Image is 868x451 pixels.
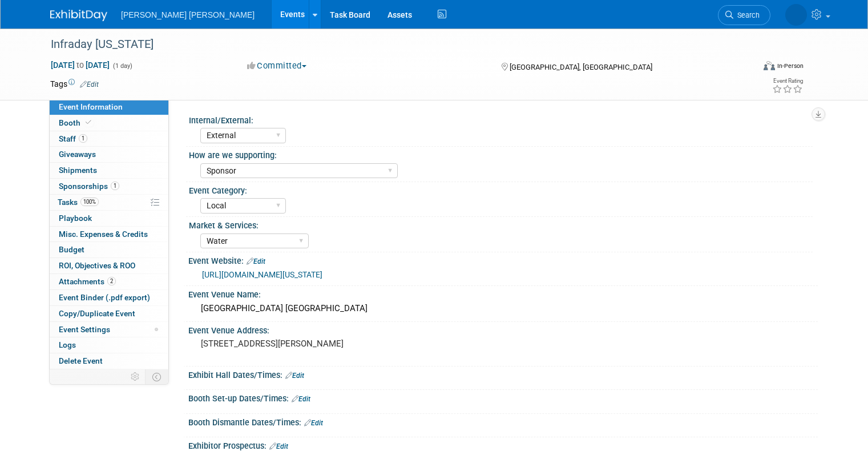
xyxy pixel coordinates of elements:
td: Personalize Event Tab Strip [126,369,146,384]
td: Tags [50,78,99,90]
div: Event Venue Address: [188,322,818,336]
span: Search [733,11,760,19]
div: Event Format [692,59,804,76]
span: to [75,61,86,70]
a: [URL][DOMAIN_NAME][US_STATE] [202,270,322,279]
div: Market & Services: [189,217,813,231]
a: Event Settings [50,322,168,337]
div: Event Category: [189,182,813,196]
a: Copy/Duplicate Event [50,306,168,321]
a: Misc. Expenses & Credits [50,227,168,242]
span: Sponsorships [59,182,119,191]
a: Logs [50,337,168,353]
div: How are we supporting: [189,147,813,161]
a: Search [718,5,770,25]
a: Attachments2 [50,274,168,289]
div: Booth Set-up Dates/Times: [188,390,818,405]
a: Edit [247,257,265,265]
a: Delete Event [50,353,168,369]
a: Staff1 [50,131,168,147]
a: Playbook [50,211,168,226]
span: Playbook [59,214,92,223]
span: Event Binder (.pdf export) [59,293,150,302]
a: Giveaways [50,147,168,162]
span: Modified Layout [155,328,158,331]
a: Tasks100% [50,195,168,210]
a: Edit [80,80,99,88]
span: Staff [59,134,87,143]
a: Edit [292,395,310,403]
span: [DATE] [DATE] [50,60,110,70]
span: 2 [107,277,116,285]
span: Misc. Expenses & Credits [59,229,148,239]
span: ROI, Objectives & ROO [59,261,135,270]
img: Format-Inperson.png [764,61,775,70]
span: 1 [79,134,87,143]
span: Booth [59,118,94,127]
div: Event Venue Name: [188,286,818,300]
span: 1 [111,182,119,190]
div: Infraday [US_STATE] [47,34,740,55]
div: Event Website: [188,252,818,267]
span: [GEOGRAPHIC_DATA], [GEOGRAPHIC_DATA] [510,63,652,71]
span: Logs [59,340,76,349]
span: Shipments [59,166,97,175]
span: Event Information [59,102,123,111]
span: 100% [80,198,99,206]
span: Event Settings [59,325,110,334]
img: ExhibitDay [50,10,107,21]
span: Delete Event [59,356,103,365]
div: In-Person [777,62,804,70]
i: Booth reservation complete [86,119,91,126]
a: Shipments [50,163,168,178]
div: Event Rating [772,78,803,84]
a: Booth [50,115,168,131]
span: Giveaways [59,150,96,159]
a: Edit [304,419,323,427]
pre: [STREET_ADDRESS][PERSON_NAME] [201,339,438,349]
div: Internal/External: [189,112,813,126]
a: Event Information [50,99,168,115]
a: Budget [50,242,168,257]
a: Edit [285,372,304,380]
a: Event Binder (.pdf export) [50,290,168,305]
a: ROI, Objectives & ROO [50,258,168,273]
div: Exhibit Hall Dates/Times: [188,367,818,381]
span: Copy/Duplicate Event [59,309,135,318]
button: Committed [243,60,311,72]
a: Sponsorships1 [50,179,168,194]
span: Budget [59,245,84,254]
span: Tasks [58,198,99,207]
div: [GEOGRAPHIC_DATA] [GEOGRAPHIC_DATA] [197,300,809,317]
span: [PERSON_NAME] [PERSON_NAME] [121,10,255,19]
td: Toggle Event Tabs [146,369,169,384]
span: (1 day) [112,62,132,70]
a: Edit [269,442,288,450]
img: Kelly Graber [785,4,807,26]
span: Attachments [59,277,116,286]
div: Booth Dismantle Dates/Times: [188,414,818,429]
